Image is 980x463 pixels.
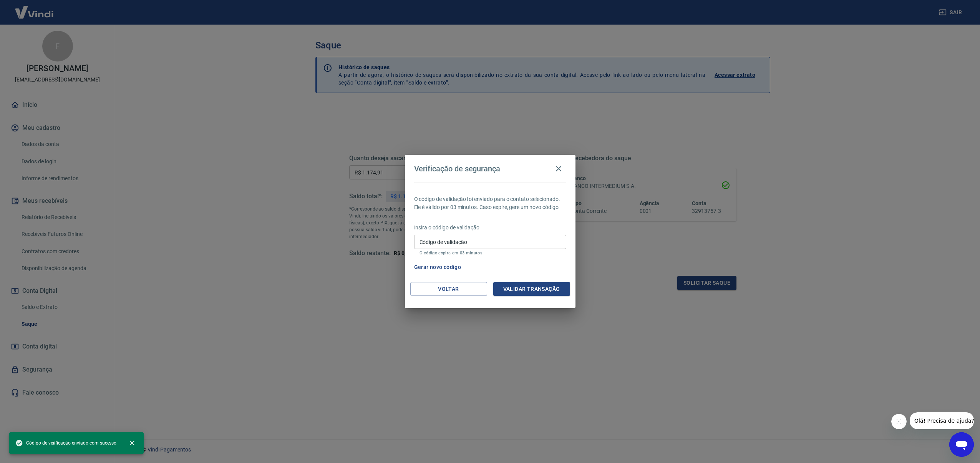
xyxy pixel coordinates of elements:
iframe: Fechar mensagem [891,414,907,429]
span: Olá! Precisa de ajuda? [5,5,65,12]
p: O código expira em 03 minutos. [420,251,561,256]
iframe: Mensagem da empresa [910,412,974,429]
button: close [124,435,141,451]
p: O código de validação foi enviado para o contato selecionado. Ele é válido por 03 minutos. Caso e... [414,195,566,211]
p: Insira o código de validação [414,224,566,232]
span: Código de verificação enviado com sucesso. [15,439,118,447]
button: Voltar [410,282,487,296]
button: Gerar novo código [411,260,464,274]
h4: Verificação de segurança [414,164,501,173]
button: Validar transação [493,282,570,296]
iframe: Botão para abrir a janela de mensagens [949,432,974,457]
